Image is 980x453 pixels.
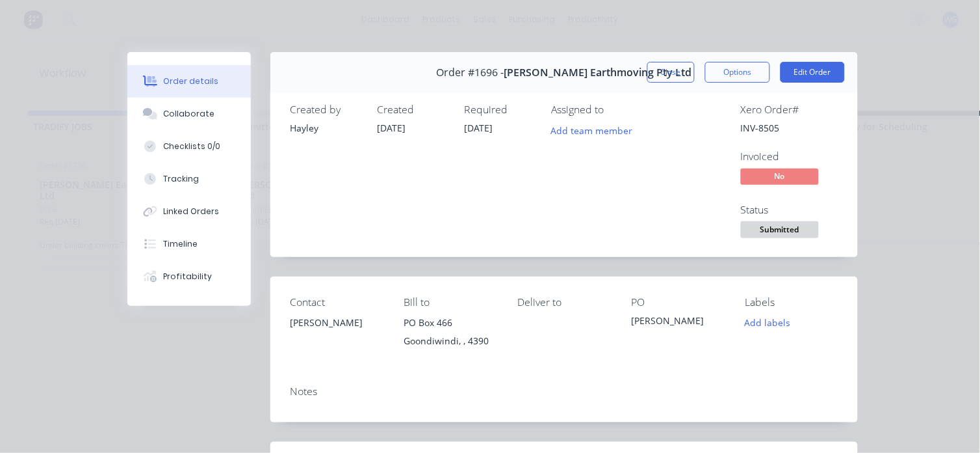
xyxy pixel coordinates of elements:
span: Submitted [741,221,819,238]
div: Profitability [164,271,213,282]
div: Deliver to [517,296,610,309]
div: Labels [745,296,838,309]
div: Goondiwindi, , 4390 [404,332,496,350]
span: [DATE] [377,122,406,134]
button: Checklists 0/0 [127,130,251,163]
div: Notes [290,385,838,398]
div: Checklists 0/0 [164,141,221,152]
span: [DATE] [464,122,493,134]
button: Tracking [127,163,251,195]
div: Xero Order # [741,103,838,116]
div: Created by [290,103,361,116]
button: Submitted [741,221,819,241]
div: Status [741,204,838,216]
div: PO [632,296,725,309]
div: [PERSON_NAME] [290,314,383,332]
button: Add labels [738,314,798,331]
div: PO Box 466Goondiwindi, , 4390 [404,314,496,355]
span: No [741,169,819,185]
button: Close [647,62,695,83]
div: Hayley [290,121,361,135]
div: [PERSON_NAME] [632,314,725,332]
div: Order details [164,75,219,87]
div: Bill to [404,296,496,309]
div: Created [377,103,448,116]
button: Linked Orders [127,195,251,228]
button: Add team member [544,121,639,139]
button: Profitability [127,260,251,293]
button: Options [705,62,770,83]
div: Tracking [164,173,200,185]
div: Collaborate [164,108,215,120]
button: Timeline [127,228,251,260]
div: Assigned to [551,103,681,116]
button: Order details [127,65,251,98]
button: Edit Order [780,62,845,83]
div: Required [464,103,535,116]
button: Collaborate [127,98,251,130]
div: Linked Orders [164,206,220,217]
button: Add team member [551,121,639,139]
div: [PERSON_NAME] [290,314,383,355]
span: Order #1696 - [437,66,504,79]
div: PO Box 466 [404,314,496,332]
div: Timeline [164,238,198,250]
div: Invoiced [741,150,838,163]
div: Contact [290,296,383,309]
div: INV-8505 [741,121,838,135]
span: [PERSON_NAME] Earthmoving Pty Ltd [504,66,692,79]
